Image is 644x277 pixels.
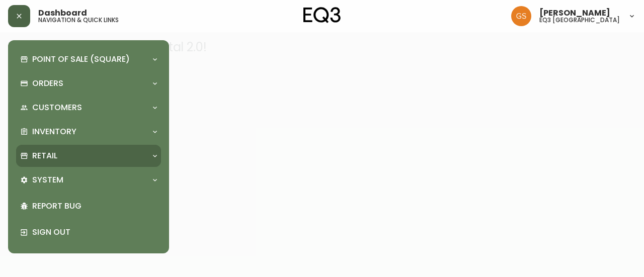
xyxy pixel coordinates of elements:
[16,48,161,70] div: Point of Sale (Square)
[32,227,157,238] p: Sign Out
[38,9,87,17] span: Dashboard
[32,174,63,186] p: System
[32,78,63,89] p: Orders
[32,126,76,137] p: Inventory
[16,219,161,245] div: Sign Out
[16,193,161,219] div: Report Bug
[32,150,57,161] p: Retail
[303,7,341,23] img: logo
[16,145,161,167] div: Retail
[16,72,161,95] div: Orders
[16,97,161,119] div: Customers
[16,121,161,143] div: Inventory
[539,17,620,23] h5: eq3 [GEOGRAPHIC_DATA]
[16,169,161,191] div: System
[32,102,82,113] p: Customers
[511,6,531,26] img: 6b403d9c54a9a0c30f681d41f5fc2571
[32,201,157,212] p: Report Bug
[38,17,119,23] h5: navigation & quick links
[539,9,610,17] span: [PERSON_NAME]
[32,54,130,65] p: Point of Sale (Square)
